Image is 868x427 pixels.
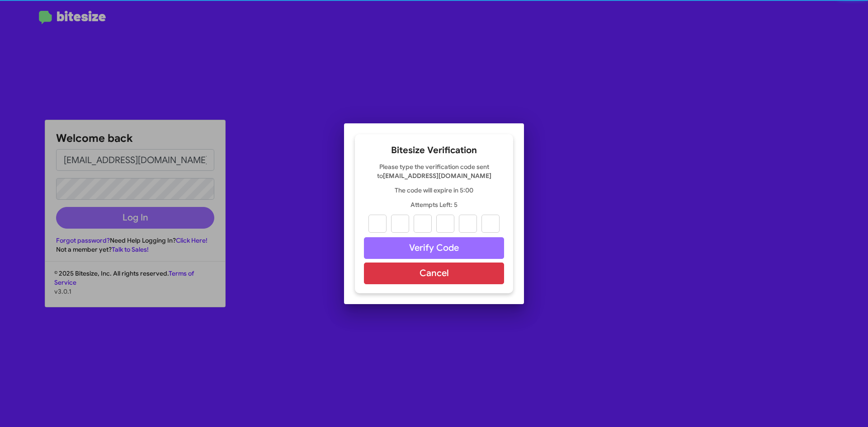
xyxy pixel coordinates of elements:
[364,263,504,284] button: Cancel
[364,186,504,195] p: The code will expire in 5:00
[364,162,504,180] p: Please type the verification code sent to
[364,143,504,158] h2: Bitesize Verification
[364,237,504,259] button: Verify Code
[364,200,504,209] p: Attempts Left: 5
[383,172,491,180] strong: [EMAIL_ADDRESS][DOMAIN_NAME]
